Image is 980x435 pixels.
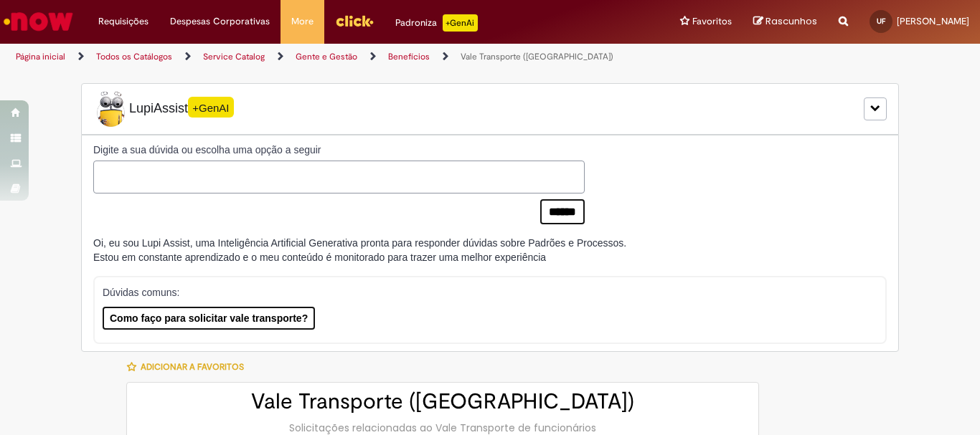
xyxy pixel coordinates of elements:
div: Solicitações relacionadas ao Vale Transporte de funcionários [141,421,744,435]
a: Página inicial [16,51,65,62]
p: Dúvidas comuns: [103,285,866,300]
span: Requisições [98,14,149,29]
span: Rascunhos [765,14,817,28]
span: More [291,14,314,29]
a: Service Catalog [203,51,265,62]
div: Oi, eu sou Lupi Assist, uma Inteligência Artificial Generativa pronta para responder dúvidas sobr... [93,236,626,264]
img: ServiceNow [1,7,75,36]
p: +GenAi [443,14,478,32]
span: LupiAssist [93,91,234,127]
label: Digite a sua dúvida ou escolha uma opção a seguir [93,143,585,157]
span: +GenAI [188,97,234,118]
span: Despesas Corporativas [170,14,270,29]
span: Adicionar a Favoritos [141,361,244,373]
div: Padroniza [395,14,478,32]
div: LupiLupiAssist+GenAI [81,83,899,135]
ul: Trilhas de página [11,44,643,70]
img: click_logo_yellow_360x200.png [335,10,374,32]
a: Todos os Catálogos [96,51,172,62]
a: Benefícios [388,51,430,62]
span: [PERSON_NAME] [897,15,969,27]
button: Adicionar a Favoritos [126,352,252,382]
a: Rascunhos [753,15,817,29]
a: Vale Transporte ([GEOGRAPHIC_DATA]) [461,51,613,62]
img: Lupi [93,91,129,127]
span: Favoritos [692,14,732,29]
a: Gente e Gestão [296,51,357,62]
h2: Vale Transporte ([GEOGRAPHIC_DATA]) [141,390,744,414]
span: UF [877,16,885,26]
button: Como faço para solicitar vale transporte? [103,307,315,330]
